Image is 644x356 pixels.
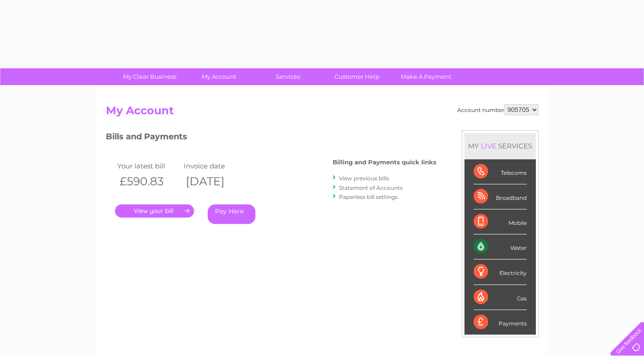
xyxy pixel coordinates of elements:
a: Statement of Accounts [339,184,403,191]
div: Gas [474,285,527,310]
td: Invoice date [181,160,248,172]
a: Paperless bill settings [339,193,398,200]
th: [DATE] [181,172,248,191]
div: Mobile [474,209,527,234]
a: Pay Here [208,204,255,224]
a: Make A Payment [389,68,464,85]
th: £590.83 [115,172,181,191]
a: My Account [181,68,256,85]
div: MY SERVICES [464,133,536,159]
div: Broadband [474,184,527,209]
h3: Bills and Payments [106,130,436,146]
div: LIVE [479,142,498,150]
a: View previous bills [339,175,389,182]
a: Services [250,68,325,85]
div: Electricity [474,259,527,285]
div: Account number [457,104,539,115]
div: Water [474,234,527,259]
a: Customer Help [320,68,394,85]
a: . [115,204,194,218]
a: My Clear Business [112,68,187,85]
div: Payments [474,310,527,335]
h2: My Account [106,104,539,122]
td: Your latest bill [115,160,181,172]
h4: Billing and Payments quick links [333,159,436,166]
div: Telecoms [474,159,527,184]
